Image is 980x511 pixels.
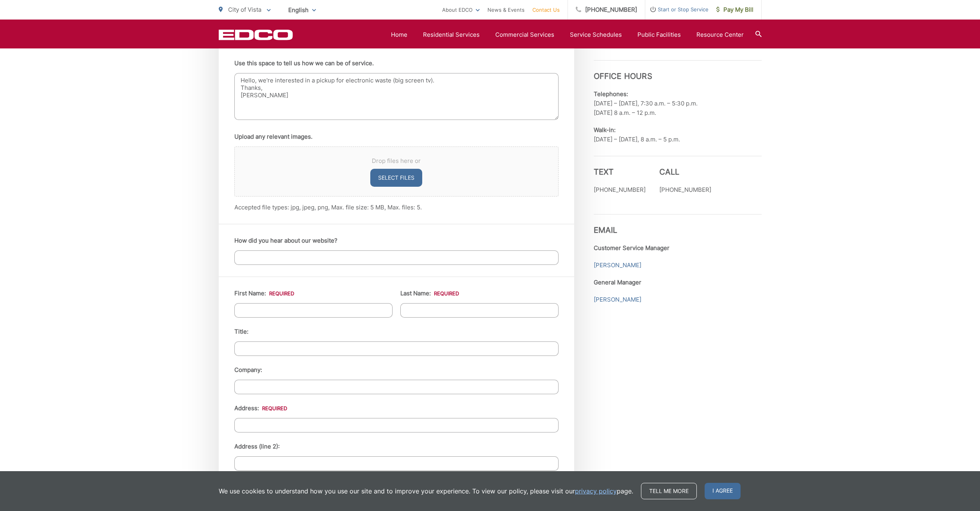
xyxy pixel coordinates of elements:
[594,244,669,252] strong: Customer Service Manager
[696,30,744,39] a: Resource Center
[234,237,337,244] label: How did you hear about our website?
[594,167,646,177] h3: Text
[575,486,617,496] a: privacy policy
[594,60,762,81] h3: Office Hours
[423,30,480,39] a: Residential Services
[442,5,480,14] a: About EDCO
[234,60,374,67] label: Use this space to tell us how we can be of service.
[495,30,554,39] a: Commercial Services
[234,290,294,297] label: First Name:
[594,89,762,118] p: [DATE] – [DATE], 7:30 a.m. – 5:30 p.m. [DATE] 8 a.m. – 12 p.m.
[594,90,628,98] b: Telephones:
[594,214,762,235] h3: Email
[594,185,646,195] p: [PHONE_NUMBER]
[234,443,280,450] label: Address (line 2):
[487,5,525,14] a: News & Events
[594,295,641,304] a: [PERSON_NAME]
[282,3,322,17] span: English
[659,185,711,195] p: [PHONE_NUMBER]
[234,328,248,335] label: Title:
[219,29,293,40] a: EDCD logo. Return to the homepage.
[659,167,711,177] h3: Call
[570,30,622,39] a: Service Schedules
[400,290,459,297] label: Last Name:
[532,5,560,14] a: Contact Us
[219,486,633,496] p: We use cookies to understand how you use our site and to improve your experience. To view our pol...
[234,133,312,140] label: Upload any relevant images.
[244,156,549,166] span: Drop files here or
[391,30,407,39] a: Home
[594,126,616,134] b: Walk-in:
[594,279,641,286] strong: General Manager
[234,405,287,412] label: Address:
[594,125,762,144] p: [DATE] – [DATE], 8 a.m. – 5 p.m.
[637,30,681,39] a: Public Facilities
[594,261,641,270] a: [PERSON_NAME]
[641,483,697,499] a: Tell me more
[370,169,422,187] button: select files, upload any relevant images.
[234,204,422,211] span: Accepted file types: jpg, jpeg, png, Max. file size: 5 MB, Max. files: 5.
[716,5,753,14] span: Pay My Bill
[705,483,741,499] span: I agree
[228,6,261,13] span: City of Vista
[234,366,262,373] label: Company:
